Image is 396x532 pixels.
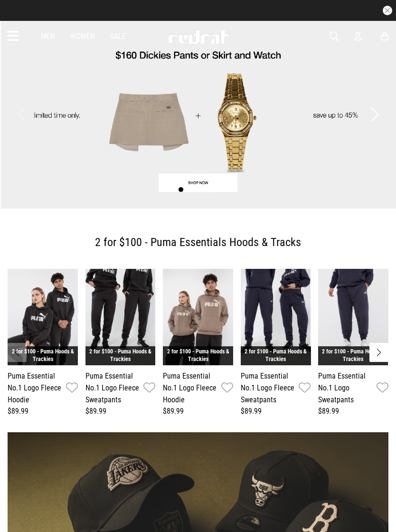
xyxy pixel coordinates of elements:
[163,269,233,418] div: 3 / 6
[245,348,307,362] a: 2 for $100 - Puma Hoods & Trackies
[318,406,388,417] div: $89.99
[241,370,295,406] a: Puma Essential No.1 Logo Fleece Sweatpants
[89,348,151,362] a: 2 for $100 - Puma Hoods & Trackies
[11,348,74,362] a: 2 for $100 - Puma Hoods & Trackies
[127,6,269,15] iframe: Customer reviews powered by Trustpilot
[41,32,55,41] a: Men
[8,370,62,406] a: Puma Essential No.1 Logo Fleece Hoodie
[85,406,156,417] div: $89.99
[8,406,78,417] div: $89.99
[368,104,381,125] button: Next slide
[163,269,233,366] img: Puma Essential No.1 Logo Fleece Hoodie in Brown
[322,348,385,362] a: 2 for $100 - Puma Hoods & Trackies
[15,233,381,252] h2: 2 for $100 - Puma Essentials Hoods & Tracks
[110,32,126,41] a: Sale
[167,348,229,362] a: 2 for $100 - Puma Hoods & Trackies
[163,370,217,406] a: Puma Essential No.1 Logo Fleece Hoodie
[318,370,373,406] a: Puma Essential No.1 Logo Sweatpants
[70,32,95,41] a: Women
[241,269,311,418] div: 4 / 6
[85,269,156,418] div: 2 / 6
[8,269,78,418] div: 1 / 6
[241,406,311,417] div: $89.99
[318,269,388,366] img: Puma Essential No.1 Logo Sweatpants in Blue
[8,343,27,362] button: Previous slide
[8,269,78,366] img: Puma Essential No.1 Logo Fleece Hoodie in Black
[85,269,156,366] img: Puma Essential No.1 Logo Fleece Sweatpants in Black
[163,406,233,417] div: $89.99
[241,269,311,366] img: Puma Essential No.1 Logo Fleece Sweatpants in Blue
[318,269,388,418] div: 5 / 6
[15,104,28,125] button: Previous slide
[369,343,388,362] button: Next slide
[168,29,230,44] img: Redrat logo
[85,370,140,406] a: Puma Essential No.1 Logo Fleece Sweatpants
